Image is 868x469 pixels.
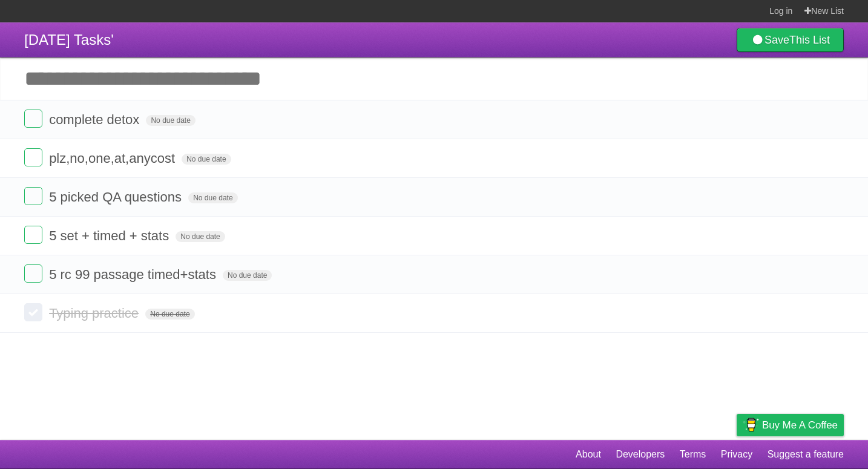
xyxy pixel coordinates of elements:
[768,443,844,466] a: Suggest a feature
[24,187,42,205] label: Done
[182,154,231,165] span: No due date
[737,28,844,52] a: SaveThis List
[145,309,194,320] span: No due date
[737,414,844,436] a: Buy me a coffee
[743,415,759,435] img: Buy me a coffee
[176,231,225,242] span: No due date
[24,148,42,166] label: Done
[24,31,114,48] span: [DATE] Tasks'
[789,34,830,46] b: This List
[223,270,272,281] span: No due date
[576,443,601,466] a: About
[49,189,185,205] span: 5 picked QA questions
[188,192,237,203] span: No due date
[24,264,42,283] label: Done
[762,415,838,436] span: Buy me a coffee
[49,267,219,282] span: 5 rc 99 passage timed+stats
[49,112,142,127] span: complete detox
[24,110,42,128] label: Done
[680,443,706,466] a: Terms
[616,443,665,466] a: Developers
[721,443,752,466] a: Privacy
[146,115,195,126] span: No due date
[49,306,142,321] span: Typing practice
[24,303,42,321] label: Done
[49,228,172,243] span: 5 set + timed + stats
[49,151,178,166] span: plz,no,one,at,anycost
[24,226,42,244] label: Done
